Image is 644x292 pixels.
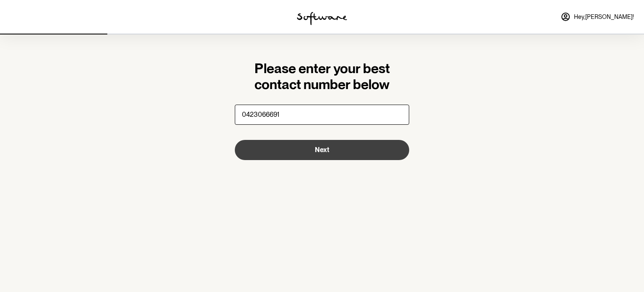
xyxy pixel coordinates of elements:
[574,13,634,21] span: Hey, [PERSON_NAME] !
[556,7,639,27] a: Hey,[PERSON_NAME]!
[235,140,409,160] button: Next
[235,61,409,93] h1: Please enter your best contact number below
[315,146,329,154] span: Next
[297,12,347,25] img: software logo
